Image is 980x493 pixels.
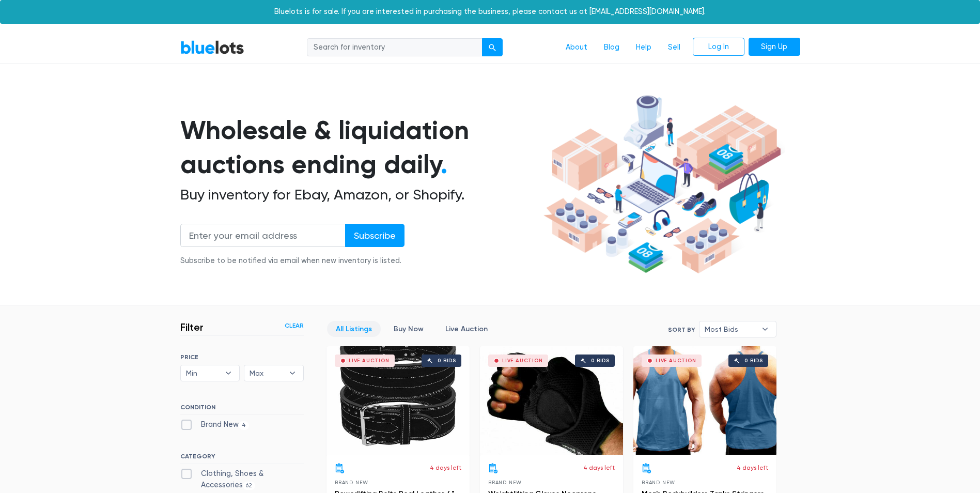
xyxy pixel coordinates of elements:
[502,358,543,363] div: Live Auction
[596,38,628,57] a: Blog
[349,358,390,363] div: Live Auction
[335,480,368,485] span: Brand New
[250,365,284,381] span: Max
[180,404,304,415] h6: CONDITION
[239,421,250,429] span: 4
[243,482,256,490] span: 62
[430,463,461,472] p: 4 days left
[744,358,763,363] div: 0 bids
[488,480,522,485] span: Brand New
[633,346,776,455] a: Live Auction 0 bids
[480,346,623,455] a: Live Auction 0 bids
[180,321,204,333] h3: Filter
[186,365,220,381] span: Min
[438,358,456,363] div: 0 bids
[557,38,596,57] a: About
[628,38,660,57] a: Help
[749,38,800,56] a: Sign Up
[327,321,381,337] a: All Listings
[345,224,405,247] input: Subscribe
[180,224,346,247] input: Enter your email address
[180,113,540,182] h1: Wholesale & liquidation auctions ending daily
[217,365,239,381] b: ▾
[754,321,776,337] b: ▾
[540,90,785,279] img: hero-ee84e7d0318cb26816c560f6b4441b76977f77a177738b4e94f68c95b2b83dbb.png
[180,255,405,267] div: Subscribe to be notified via email when new inventory is listed.
[326,346,470,455] a: Live Auction 0 bids
[180,186,540,204] h2: Buy inventory for Ebay, Amazon, or Shopify.
[583,463,615,472] p: 4 days left
[693,38,744,56] a: Log In
[660,38,689,57] a: Sell
[737,463,768,472] p: 4 days left
[307,38,483,57] input: Search for inventory
[385,321,432,337] a: Buy Now
[285,321,304,330] a: Clear
[282,365,303,381] b: ▾
[441,149,447,180] span: .
[180,419,250,430] label: Brand New
[437,321,496,337] a: Live Auction
[668,325,695,334] label: Sort By
[705,321,756,337] span: Most Bids
[180,468,304,490] label: Clothing, Shoes & Accessories
[656,358,696,363] div: Live Auction
[591,358,610,363] div: 0 bids
[180,40,244,55] a: BlueLots
[642,480,675,485] span: Brand New
[180,353,304,361] h6: PRICE
[180,453,304,464] h6: CATEGORY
